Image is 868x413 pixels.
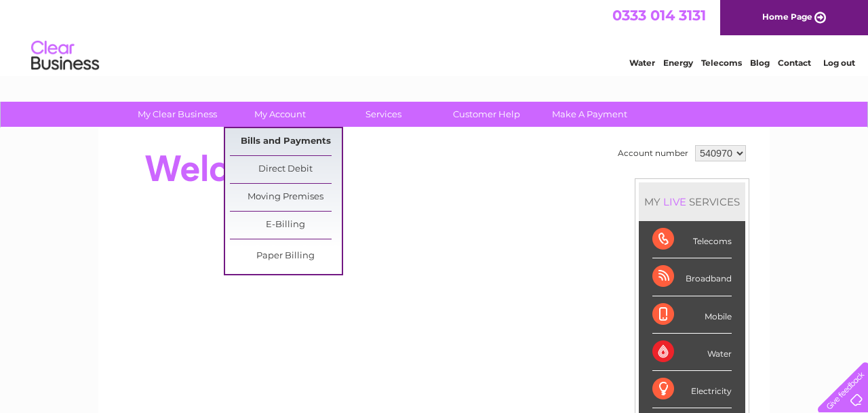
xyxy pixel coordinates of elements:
[750,58,770,68] a: Blog
[614,142,692,165] td: Account number
[629,58,655,68] a: Water
[823,58,855,68] a: Log out
[652,221,732,258] div: Telecoms
[652,334,732,371] div: Water
[660,195,689,208] div: LIVE
[701,58,742,68] a: Telecoms
[115,7,755,66] div: Clear Business is a trading name of Verastar Limited (registered in [GEOGRAPHIC_DATA] No. 3667643...
[652,296,732,334] div: Mobile
[663,58,693,68] a: Energy
[121,102,233,127] a: My Clear Business
[612,7,706,24] a: 0333 014 3131
[230,212,342,239] a: E-Billing
[328,102,439,127] a: Services
[639,182,745,221] div: MY SERVICES
[534,102,646,127] a: Make A Payment
[778,58,811,68] a: Contact
[230,128,342,155] a: Bills and Payments
[230,156,342,183] a: Direct Debit
[652,371,732,408] div: Electricity
[31,35,100,77] img: logo.png
[431,102,542,127] a: Customer Help
[652,258,732,296] div: Broadband
[230,184,342,211] a: Moving Premises
[230,243,342,270] a: Paper Billing
[224,102,336,127] a: My Account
